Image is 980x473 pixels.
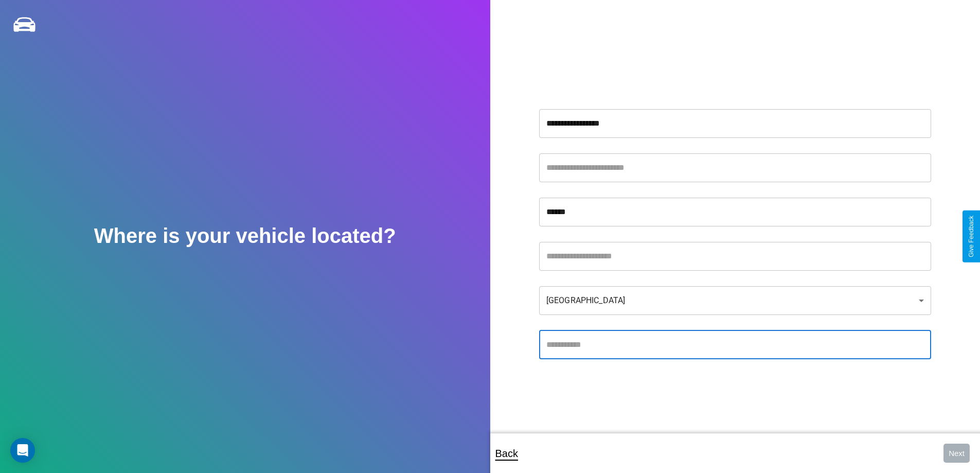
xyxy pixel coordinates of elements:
button: Next [943,444,970,463]
div: Give Feedback [968,216,975,257]
div: Open Intercom Messenger [10,438,35,463]
p: Back [495,444,518,463]
h2: Where is your vehicle located? [94,224,396,248]
div: [GEOGRAPHIC_DATA] [539,286,931,315]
